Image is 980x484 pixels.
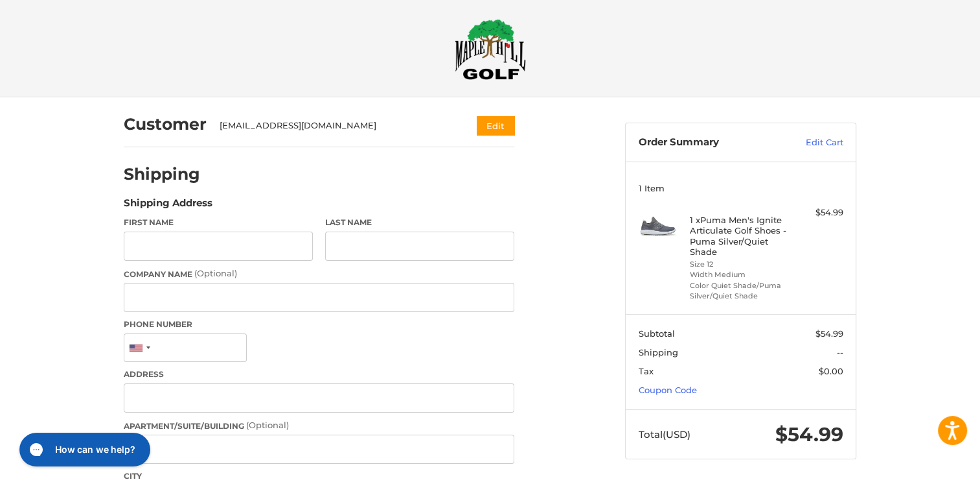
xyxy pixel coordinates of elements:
[13,428,154,471] iframe: Gorgias live chat messenger
[124,470,514,482] label: City
[124,334,154,362] div: United States: +1
[690,259,789,270] li: Size 12
[690,215,789,257] h4: 1 x Puma Men's Ignite Articulate Golf Shoes - Puma Silver/Quiet Shade
[639,428,690,441] span: Total (USD)
[194,268,237,278] small: (Optional)
[837,347,843,357] span: --
[639,136,778,149] h3: Order Summary
[639,347,678,357] span: Shipping
[246,420,289,430] small: (Optional)
[124,164,200,184] h2: Shipping
[124,369,514,380] label: Address
[639,366,654,376] span: Tax
[690,269,789,280] li: Width Medium
[124,114,207,134] h2: Customer
[819,366,843,376] span: $0.00
[220,119,452,132] div: [EMAIL_ADDRESS][DOMAIN_NAME]
[639,183,843,193] h3: 1 Item
[124,217,313,228] label: First Name
[792,206,843,219] div: $54.99
[778,136,843,149] a: Edit Cart
[124,196,212,217] legend: Shipping Address
[124,419,514,432] label: Apartment/Suite/Building
[325,217,514,228] label: Last Name
[775,422,843,446] span: $54.99
[124,267,514,280] label: Company Name
[477,116,514,135] button: Edit
[815,328,843,339] span: $54.99
[639,328,675,339] span: Subtotal
[690,280,789,302] li: Color Quiet Shade/Puma Silver/Quiet Shade
[124,319,514,330] label: Phone Number
[455,19,526,80] img: Maple Hill Golf
[639,385,697,395] a: Coupon Code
